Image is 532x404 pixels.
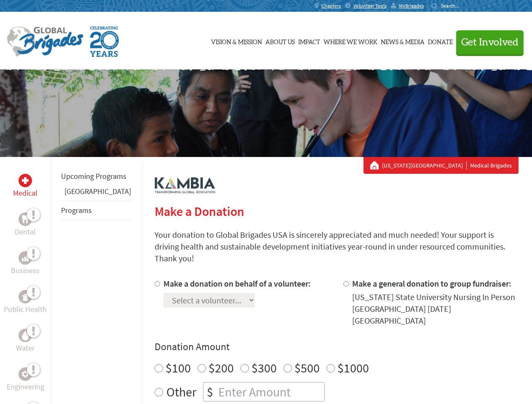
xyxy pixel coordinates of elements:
a: [US_STATE][GEOGRAPHIC_DATA] [382,161,467,170]
a: Public HealthPublic Health [4,290,47,315]
label: Make a general donation to group fundraiser: [352,278,511,289]
h4: Donation Amount [155,340,519,353]
img: Water [22,330,29,340]
div: [US_STATE] State University Nursing In Person [GEOGRAPHIC_DATA] [DATE] [GEOGRAPHIC_DATA] [352,291,519,327]
a: Where We Work [323,20,377,62]
label: $500 [294,360,320,376]
a: Upcoming Programs [61,171,126,181]
li: Panama [61,186,131,201]
div: Public Health [19,290,32,303]
button: Get Involved [456,30,524,54]
p: Medical [13,187,37,199]
a: MedicalMedical [13,174,37,199]
p: Dental [15,226,36,238]
a: Programs [61,205,92,215]
label: $100 [166,360,191,376]
span: Chapters [321,3,341,9]
p: Water [16,342,35,354]
a: WaterWater [16,329,35,354]
label: Other [166,382,196,401]
p: Public Health [4,303,47,315]
span: Volunteer Tools [353,3,387,9]
div: $ [203,383,217,401]
a: DentalDental [15,213,36,238]
a: Donate [428,20,453,62]
img: Business [22,255,29,261]
p: Your donation to Global Brigades USA is sincerely appreciated and much needed! Your support is dr... [155,229,519,264]
li: Upcoming Programs [61,167,131,186]
a: EngineeringEngineering [7,367,44,393]
input: Enter Amount [217,383,324,401]
label: $1000 [337,360,369,376]
img: Dental [22,215,29,223]
div: Dental [19,213,32,226]
div: Medical Brigades [370,161,512,170]
h2: Make a Donation [155,204,519,219]
label: $200 [209,360,234,376]
span: Get Involved [461,37,519,48]
a: Vision & Mission [211,20,262,62]
a: Impact [298,20,320,62]
div: Business [19,251,32,265]
a: News & Media [381,20,425,62]
img: Medical [22,177,29,184]
label: Make a donation on behalf of a volunteer: [163,278,311,289]
li: Programs [61,201,131,220]
div: Engineering [19,367,32,381]
img: logo-kambia.png [155,177,215,194]
img: Global Brigades Celebrating 20 Years [90,27,119,57]
label: $300 [251,360,277,376]
a: [GEOGRAPHIC_DATA] [64,186,131,196]
div: Medical [19,174,32,187]
span: MyBrigades [399,3,424,9]
input: Search... [441,3,465,9]
img: Public Health [22,292,29,301]
div: Water [19,329,32,342]
a: About Us [265,20,295,62]
a: BusinessBusiness [11,251,40,276]
p: Engineering [7,381,44,393]
img: Global Brigades Logo [7,27,83,57]
img: Engineering [22,371,29,377]
p: Business [11,265,40,276]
